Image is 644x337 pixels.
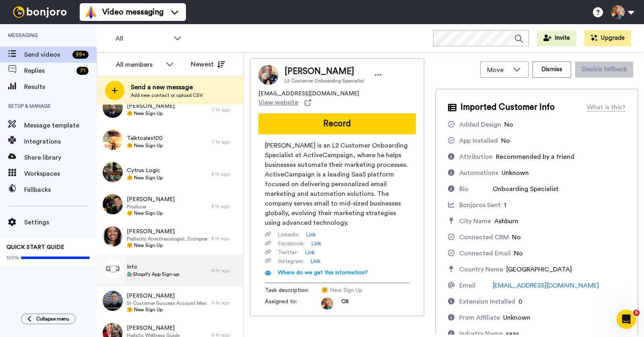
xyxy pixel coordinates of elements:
span: [PERSON_NAME] [127,195,175,203]
button: Newest [185,56,231,72]
button: Invite [537,30,576,46]
img: 5087268b-a063-445d-b3f7-59d8cce3615b-1541509651.jpg [321,298,333,310]
img: 80bf38dd-b17b-4880-bdb3-07b946822959.jpg [103,162,123,182]
span: Instagram : [278,257,304,265]
span: Oli [341,298,349,310]
span: [PERSON_NAME] [285,66,364,78]
span: Share library [24,153,97,162]
span: All [116,34,169,43]
span: No [504,121,513,128]
span: Task description : [265,286,321,294]
span: Add new contact or upload CSV [131,92,203,99]
span: 🤗 New Sign Up [127,210,175,216]
img: a9e3575f-8655-480e-bc9d-fbb76d192c06.jpg [103,98,123,118]
a: Link [310,257,320,265]
span: 🤗 New Sign Up [321,286,398,294]
div: App Installed [459,136,498,146]
div: 8 hr ago [211,235,239,242]
div: Extension Installed [459,297,515,306]
button: Collapse menu [21,314,76,324]
div: 7 hr ago [211,107,239,113]
img: Image of Jeremy Burke [258,65,279,85]
div: Automations [459,168,498,178]
span: [PERSON_NAME] [127,102,175,110]
span: [EMAIL_ADDRESS][DOMAIN_NAME] [258,90,359,98]
div: Connected CRM [459,232,509,242]
span: 1 [504,202,506,208]
div: Country Name [459,265,503,274]
div: Connected Email [459,249,511,258]
span: Where do we get this information? [278,270,368,275]
span: Ashburn [494,218,518,224]
span: L2 Customer Onboarding Specialist [285,78,364,84]
button: Upgrade [584,30,631,46]
span: Send videos [24,50,69,60]
button: Disable fallback [575,62,633,78]
span: [GEOGRAPHIC_DATA] [506,266,572,273]
span: Replies [24,66,73,76]
a: Link [311,240,321,248]
span: Cytrus Logic [127,166,163,175]
span: View website [258,98,298,107]
div: From Affiliate [459,313,500,323]
span: Move [487,65,509,75]
a: View website [258,98,311,107]
img: 7ab45a92-2a8d-422c-9d37-b94afb090339.jpg [103,194,123,214]
div: Bio [459,184,469,194]
a: Link [306,231,316,239]
span: 🤗 New Sign Up [127,175,163,181]
span: Collapse menu [36,316,69,322]
span: Settings [24,218,97,227]
span: 🤗 New Sign Up [127,242,207,249]
div: 8 hr ago [211,171,239,177]
span: Recommended by a friend [496,154,574,160]
span: Workspaces [24,169,97,179]
span: 🤗 New Sign Up [127,306,208,313]
span: [PERSON_NAME] is an L2 Customer Onboarding Specialist at ActiveCampaign, where he helps businesse... [265,141,409,228]
span: [PERSON_NAME] [127,324,180,332]
span: Send a new message [131,82,203,92]
img: f85b500a-6841-4505-90c3-e672c2820561.jpg [103,291,123,311]
img: 2b794542-413a-4fde-ba9e-b943c41a0231.jpg [103,226,123,247]
a: Link [305,249,315,257]
img: bj-logo-header-white.svg [10,6,70,18]
span: Sr Customer Success Account Manager [127,300,208,306]
div: All members [116,60,162,70]
div: What is this? [587,103,625,112]
span: [PERSON_NAME] [127,228,207,236]
span: 🤗 New Sign Up [127,110,175,117]
span: 100% [6,255,19,261]
div: Attribution [459,152,493,162]
span: 🤗 New Sign Up [127,142,163,149]
span: saas [506,331,519,337]
span: Video messaging [102,6,163,18]
span: Unknown [502,170,529,176]
span: Assigned to: [265,298,321,310]
div: 9 hr ago [211,300,239,306]
span: No [512,234,521,240]
div: 8 hr ago [211,203,239,210]
span: QUICK START GUIDE [6,245,64,250]
span: Pediatric Anesthesiologist, Entrepreneur [127,236,207,242]
a: [EMAIL_ADDRESS][DOMAIN_NAME] [493,282,599,289]
span: Integrations [24,137,97,146]
div: Email [459,281,475,290]
span: Results [24,82,97,92]
div: City Name [459,216,491,226]
div: 9 hr ago [211,267,239,274]
span: Producer [127,203,175,210]
span: Twitter : [278,249,298,257]
span: Imported Customer Info [460,101,555,113]
span: Facebook : [278,240,305,248]
button: Dismiss [533,62,571,78]
img: c11cd0d5-ce93-4825-9431-50987073e46c.jpg [103,130,123,150]
span: [PERSON_NAME] [127,292,208,300]
span: Onboarding Specialist [493,186,559,192]
div: 71 [76,67,89,75]
span: No [514,250,523,257]
span: Fallbacks [24,185,97,195]
img: vm-color.svg [85,6,97,18]
span: Message template [24,121,97,130]
span: Talktoalex100 [127,134,163,142]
